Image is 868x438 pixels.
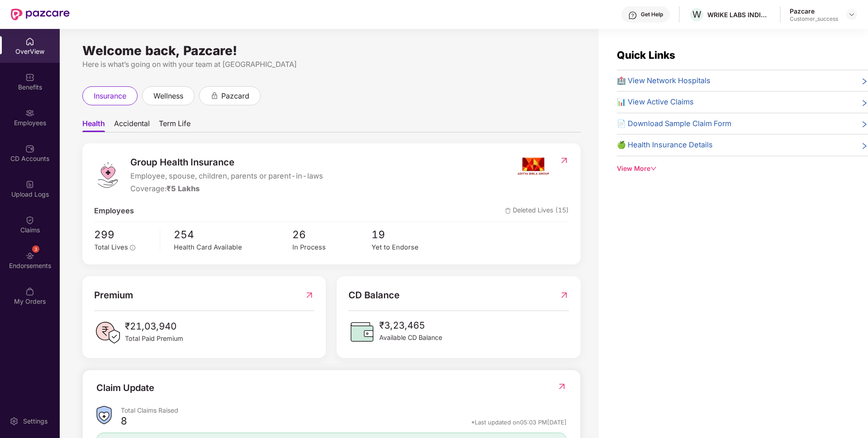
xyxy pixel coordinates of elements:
img: svg+xml;base64,PHN2ZyBpZD0iVXBsb2FkX0xvZ3MiIGRhdGEtbmFtZT0iVXBsb2FkIExvZ3MiIHhtbG5zPSJodHRwOi8vd3... [25,180,34,189]
span: Employees [94,205,134,217]
span: Health [82,119,105,132]
img: svg+xml;base64,PHN2ZyBpZD0iRW5kb3JzZW1lbnRzIiB4bWxucz0iaHR0cDovL3d3dy53My5vcmcvMjAwMC9zdmciIHdpZH... [25,251,34,260]
img: PaidPremiumIcon [94,319,121,346]
div: Claim Update [96,381,154,395]
img: svg+xml;base64,PHN2ZyBpZD0iU2V0dGluZy0yMHgyMCIgeG1sbnM9Imh0dHA6Ly93d3cudzMub3JnLzIwMDAvc3ZnIiB3aW... [10,417,19,426]
span: 📊 View Active Claims [617,96,694,108]
img: svg+xml;base64,PHN2ZyBpZD0iRHJvcGRvd24tMzJ4MzIiIHhtbG5zPSJodHRwOi8vd3d3LnczLm9yZy8yMDAwL3N2ZyIgd2... [848,11,855,18]
div: Total Claims Raised [121,406,567,414]
span: Premium [94,288,133,302]
img: New Pazcare Logo [11,9,70,20]
img: svg+xml;base64,PHN2ZyBpZD0iTXlfT3JkZXJzIiBkYXRhLW5hbWU9Ik15IE9yZGVycyIgeG1sbnM9Imh0dHA6Ly93d3cudz... [25,287,34,296]
div: *Last updated on 05:03 PM[DATE] [471,418,567,426]
span: 19 [372,226,451,243]
span: wellness [153,90,183,102]
span: Total Lives [94,243,128,251]
img: svg+xml;base64,PHN2ZyBpZD0iQ0RfQWNjb3VudHMiIGRhdGEtbmFtZT0iQ0QgQWNjb3VudHMiIHhtbG5zPSJodHRwOi8vd3... [25,144,34,153]
span: right [861,141,868,151]
span: ₹3,23,465 [379,318,442,333]
span: Term Life [159,119,191,132]
span: Deleted Lives (15) [505,205,569,217]
div: WRIKE LABS INDIA PRIVATE LIMITED [707,10,771,19]
span: down [650,165,657,172]
div: Yet to Endorse [372,242,451,253]
span: 299 [94,226,153,243]
img: ClaimsSummaryIcon [96,406,112,424]
img: RedirectIcon [305,288,314,302]
span: 📄 Download Sample Claim Form [617,118,731,130]
span: Employee, spouse, children, parents or parent-in-laws [130,170,323,182]
img: logo [94,161,121,188]
span: Total Paid Premium [125,334,183,344]
span: ₹5 Lakhs [167,184,200,193]
img: svg+xml;base64,PHN2ZyBpZD0iSGVscC0zMngzMiIgeG1sbnM9Imh0dHA6Ly93d3cudzMub3JnLzIwMDAvc3ZnIiB3aWR0aD... [628,11,637,20]
span: Available CD Balance [379,333,442,343]
img: RedirectIcon [559,156,569,165]
span: pazcard [221,90,249,102]
span: info-circle [130,245,135,250]
img: svg+xml;base64,PHN2ZyBpZD0iQ2xhaW0iIHhtbG5zPSJodHRwOi8vd3d3LnczLm9yZy8yMDAwL3N2ZyIgd2lkdGg9IjIwIi... [25,216,34,225]
span: right [861,98,868,108]
img: insurerIcon [516,155,550,178]
img: deleteIcon [505,208,511,214]
span: 🍏 Health Insurance Details [617,139,713,151]
div: Get Help [641,11,663,18]
div: Settings [20,417,50,426]
img: svg+xml;base64,PHN2ZyBpZD0iRW1wbG95ZWVzIiB4bWxucz0iaHR0cDovL3d3dy53My5vcmcvMjAwMC9zdmciIHdpZHRoPS... [25,108,34,118]
span: 26 [292,226,372,243]
span: 254 [174,226,292,243]
img: RedirectIcon [557,382,567,391]
div: Coverage: [130,183,323,195]
div: 8 [121,414,127,430]
div: View More [617,164,868,174]
div: Health Card Available [174,242,292,253]
span: Accidental [114,119,150,132]
div: 3 [32,245,39,253]
span: ₹21,03,940 [125,319,183,334]
span: W [692,9,701,20]
div: Welcome back, Pazcare! [82,47,581,54]
span: Quick Links [617,49,675,61]
span: insurance [94,90,126,102]
div: Here is what’s going on with your team at [GEOGRAPHIC_DATA] [82,59,581,70]
div: Pazcare [790,7,838,15]
span: CD Balance [348,288,400,302]
img: RedirectIcon [559,288,569,302]
span: right [861,120,868,130]
div: Customer_success [790,15,838,23]
img: CDBalanceIcon [348,318,376,345]
img: svg+xml;base64,PHN2ZyBpZD0iSG9tZSIgeG1sbnM9Imh0dHA6Ly93d3cudzMub3JnLzIwMDAvc3ZnIiB3aWR0aD0iMjAiIG... [25,37,34,46]
img: svg+xml;base64,PHN2ZyBpZD0iQmVuZWZpdHMiIHhtbG5zPSJodHRwOi8vd3d3LnczLm9yZy8yMDAwL3N2ZyIgd2lkdGg9Ij... [25,73,34,82]
span: 🏥 View Network Hospitals [617,75,711,87]
span: right [861,77,868,87]
span: Group Health Insurance [130,155,323,170]
div: animation [210,91,219,99]
div: In Process [292,242,372,253]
